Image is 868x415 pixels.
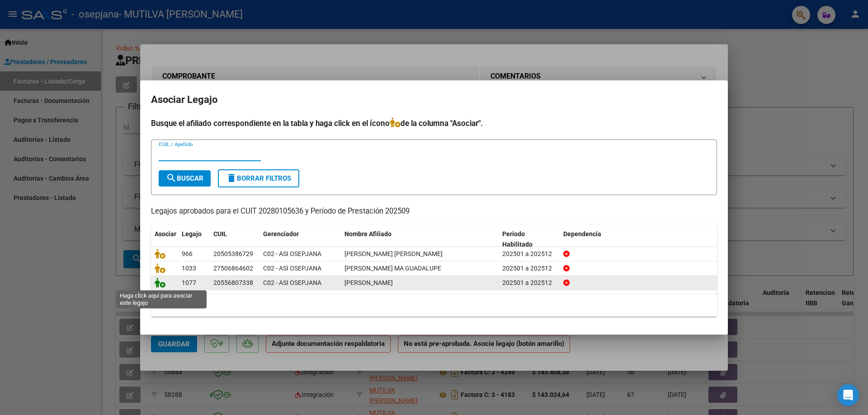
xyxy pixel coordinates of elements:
datatable-header-cell: Dependencia [560,224,717,254]
div: 3 registros [151,294,717,317]
div: 20556807338 [213,278,253,288]
div: 20505386729 [213,249,253,259]
datatable-header-cell: Nombre Afiliado [341,224,499,254]
datatable-header-cell: Asociar [151,224,178,254]
span: Buscar [166,174,203,182]
span: 1077 [182,279,196,286]
h2: Asociar Legajo [151,91,717,108]
button: Borrar Filtros [218,169,299,187]
span: FOJO M­A GUADALUPE [344,265,441,272]
span: Dependencia [563,230,601,238]
span: CUIL [213,230,227,238]
div: 202501 a 202512 [502,249,556,259]
span: Legajo [182,230,202,238]
span: Nombre Afiliado [344,230,392,238]
span: Periodo Habilitado [502,230,533,248]
span: MAONE ENZO MARTIN [344,250,443,257]
span: C02 - ASI OSEPJANA [263,279,321,286]
h4: Busque el afiliado correspondiente en la tabla y haga click en el ícono de la columna "Asociar". [151,117,717,129]
span: Gerenciador [263,230,299,238]
datatable-header-cell: Periodo Habilitado [499,224,560,254]
span: LAVENA AXEL DANIEL [344,279,393,286]
span: 966 [182,250,193,257]
button: Buscar [159,170,211,187]
div: 202501 a 202512 [502,278,556,288]
span: Asociar [155,230,176,238]
datatable-header-cell: Gerenciador [259,224,341,254]
span: Borrar Filtros [226,174,291,182]
span: C02 - ASI OSEPJANA [263,250,321,257]
span: 1033 [182,265,196,272]
div: 27506864602 [213,263,253,274]
mat-icon: delete [226,173,237,183]
p: Legajos aprobados para el CUIT 20280105636 y Período de Prestación 202509 [151,206,717,217]
datatable-header-cell: Legajo [178,224,210,254]
mat-icon: search [166,173,177,183]
div: Open Intercom Messenger [837,384,859,406]
div: 202501 a 202512 [502,263,556,274]
datatable-header-cell: CUIL [210,224,259,254]
span: C02 - ASI OSEPJANA [263,265,321,272]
